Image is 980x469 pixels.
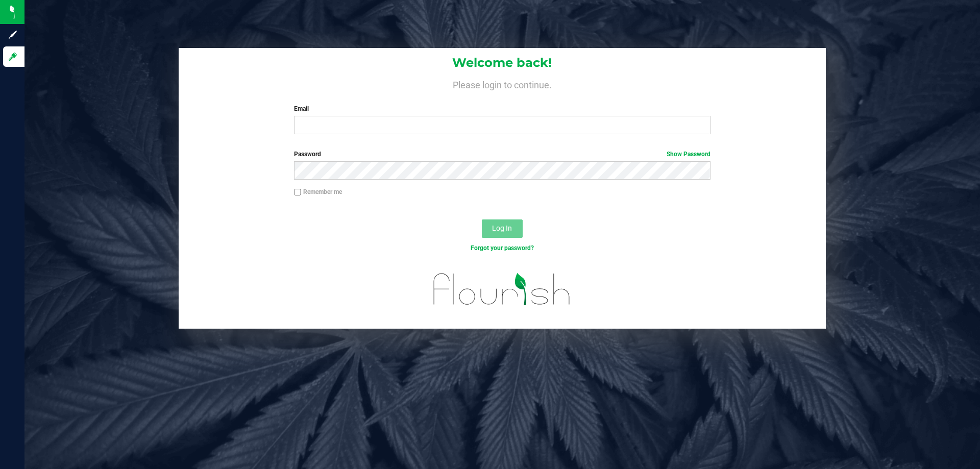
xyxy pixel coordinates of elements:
[294,189,301,196] input: Remember me
[471,244,534,252] a: Forgot your password?
[667,151,710,158] a: Show Password
[492,224,512,232] span: Log In
[421,263,583,315] img: flourish_logo.svg
[8,52,18,62] inline-svg: Log in
[179,78,826,90] h4: Please login to continue.
[294,151,321,158] span: Password
[8,30,18,40] inline-svg: Sign up
[179,56,826,69] h1: Welcome back!
[294,187,342,196] label: Remember me
[482,219,523,238] button: Log In
[294,104,710,113] label: Email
